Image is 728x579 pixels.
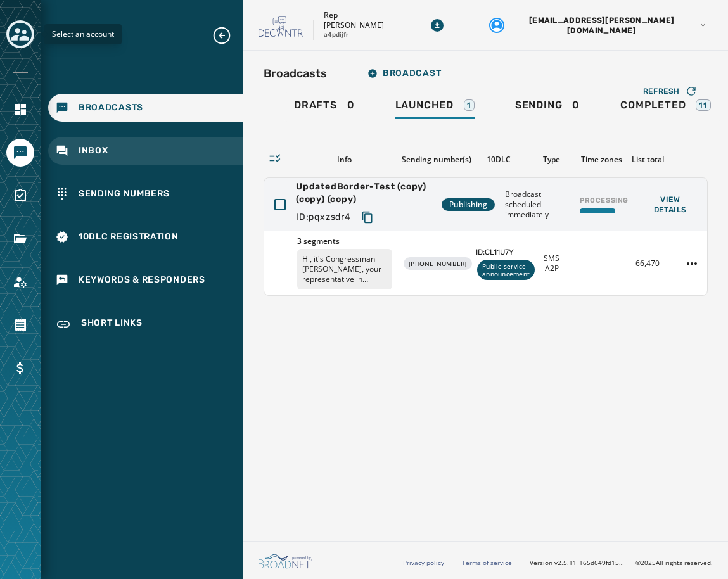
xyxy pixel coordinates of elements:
span: Short Links [81,317,143,332]
span: Keywords & Responders [79,274,205,286]
a: Sending0 [505,92,590,122]
span: Select an account [52,29,114,39]
button: Toggle account select drawer [6,20,34,48]
span: Launched [395,99,454,111]
a: Navigate to Messaging [6,139,34,167]
a: Launched1 [385,92,485,122]
a: Navigate to Inbox [48,137,243,165]
div: Time zones [581,155,619,165]
a: Navigate to Surveys [6,182,34,210]
span: Broadcast scheduled immediately [505,189,565,220]
span: Inbox [79,144,108,157]
a: Navigate to Orders [6,311,34,339]
button: Expand sub nav menu [212,25,242,46]
div: 1 [464,99,475,111]
a: Navigate to Billing [6,354,34,382]
a: Navigate to Account [6,268,34,296]
div: 11 [696,99,711,111]
div: Sending number(s) [402,155,465,165]
a: Navigate to Short Links [48,309,243,340]
div: 0 [515,99,580,119]
button: UpdatedBorder-Test (copy) (copy) (copy) action menu [682,253,702,274]
span: 3 segments [297,236,392,246]
span: Publishing [449,200,487,210]
button: View Details [644,191,697,219]
div: Type [533,155,571,165]
button: Refresh [633,81,708,101]
a: Navigate to Sending Numbers [48,180,243,208]
button: User settings [484,10,713,41]
div: - [581,258,619,269]
span: Completed [620,99,686,111]
span: Refresh [643,86,680,96]
a: Navigate to Files [6,225,34,253]
span: SMS [544,253,559,264]
span: UpdatedBorder-Test (copy) (copy) (copy) [296,181,431,206]
span: ID: pqxzsdr4 [296,211,351,224]
div: List total [629,155,667,165]
div: 0 [294,99,355,119]
span: Sending Numbers [79,188,170,200]
a: Navigate to Keywords & Responders [48,266,243,294]
span: v2.5.11_165d649fd1592c218755210ebffa1e5a55c3084e [554,558,625,568]
span: ID: CL11U7Y [476,247,523,257]
button: Broadcast [357,61,451,86]
span: 10DLC Registration [79,231,179,243]
p: Hi, it's Congressman [PERSON_NAME], your representative in [US_STATE]! Congress & President [PERS... [297,249,392,289]
h2: Broadcasts [264,65,327,82]
p: Rep [PERSON_NAME] [324,10,390,30]
div: 66,470 [629,258,667,269]
span: Sending [515,99,563,111]
span: [EMAIL_ADDRESS][PERSON_NAME][DOMAIN_NAME] [509,15,694,35]
div: Info [297,155,392,165]
a: Drafts0 [284,92,365,122]
p: a4pdijfr [324,30,348,40]
button: Download Menu [426,14,449,37]
button: Copy text to clipboard [356,206,379,229]
a: Privacy policy [403,558,444,567]
span: Drafts [294,99,337,111]
button: Processing [575,191,634,219]
span: View Details [654,194,687,215]
span: A2P [545,264,559,274]
a: Navigate to 10DLC Registration [48,223,243,251]
div: [PHONE_NUMBER] [404,257,472,270]
a: Completed11 [610,92,721,122]
div: 10DLC [475,155,523,165]
span: © 2025 All rights reserved. [635,558,713,567]
div: Public service announcement [477,260,535,280]
span: Broadcast [367,68,441,79]
a: Navigate to Broadcasts [48,94,243,122]
a: Navigate to Home [6,96,34,124]
span: Broadcasts [79,101,143,114]
a: Terms of service [462,558,512,567]
span: Version [530,558,625,568]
